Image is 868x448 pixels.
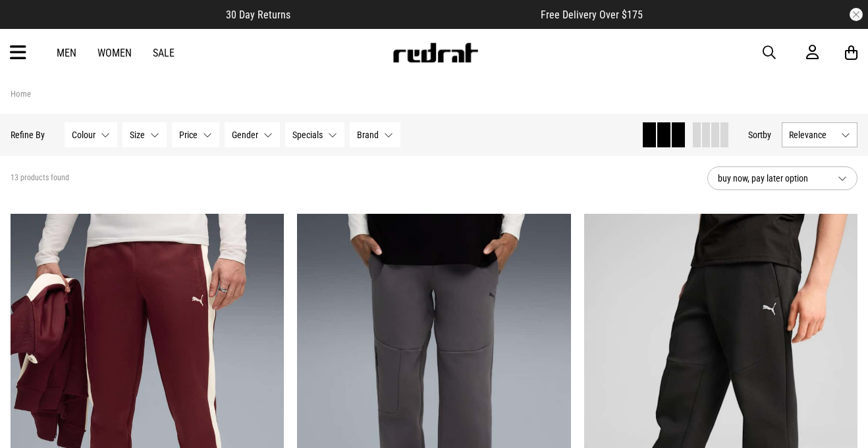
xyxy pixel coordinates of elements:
span: Brand [357,130,379,140]
span: Colour [72,130,95,140]
span: Relevance [789,130,836,140]
a: Sale [153,47,175,59]
button: Size [122,122,167,147]
button: Relevance [782,122,857,147]
span: 30 Day Returns [226,9,290,21]
button: Specials [285,122,344,147]
button: Colour [65,122,117,147]
button: Brand [350,122,400,147]
span: Gender [232,130,258,140]
img: Redrat logo [392,43,479,62]
a: Women [97,47,132,59]
button: buy now, pay later option [707,166,857,190]
span: Free Delivery Over $175 [541,9,643,21]
span: by [763,130,771,140]
iframe: Customer reviews powered by Trustpilot [317,8,514,21]
button: Sortby [748,127,771,143]
span: Size [130,130,145,140]
a: Home [11,89,31,99]
span: 13 products found [11,173,69,184]
span: buy now, pay later option [718,170,827,186]
button: Gender [225,122,280,147]
span: Price [179,130,198,140]
p: Refine By [11,130,45,140]
span: Specials [292,130,323,140]
a: Men [57,47,76,59]
button: Price [172,122,219,147]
